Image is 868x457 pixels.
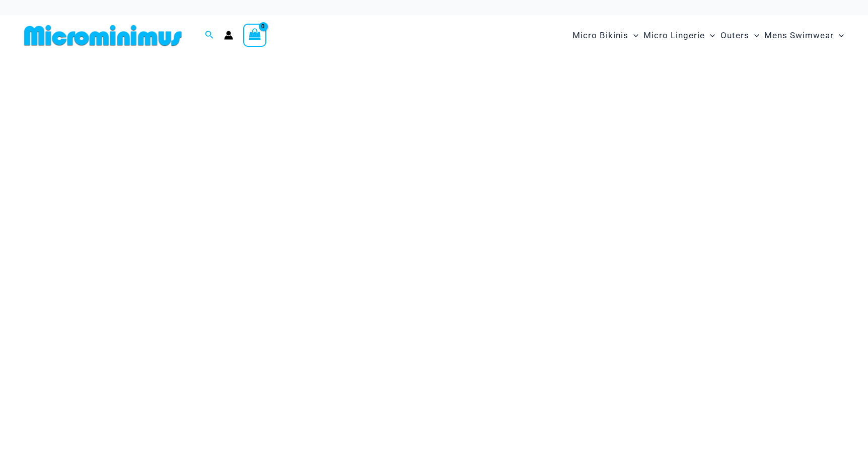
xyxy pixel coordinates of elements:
span: Menu Toggle [705,23,715,48]
span: Micro Bikinis [572,23,628,48]
span: Menu Toggle [834,23,844,48]
a: OutersMenu ToggleMenu Toggle [718,20,762,51]
a: View Shopping Cart, empty [243,24,266,47]
span: Menu Toggle [628,23,638,48]
span: Mens Swimwear [764,23,834,48]
img: MM SHOP LOGO FLAT [20,24,186,47]
span: Outers [720,23,749,48]
span: Micro Lingerie [643,23,705,48]
nav: Site Navigation [568,19,848,52]
a: Mens SwimwearMenu ToggleMenu Toggle [762,20,846,51]
a: Micro BikinisMenu ToggleMenu Toggle [570,20,641,51]
span: Menu Toggle [749,23,759,48]
a: Account icon link [224,31,233,40]
a: Micro LingerieMenu ToggleMenu Toggle [641,20,717,51]
a: Search icon link [205,29,214,42]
